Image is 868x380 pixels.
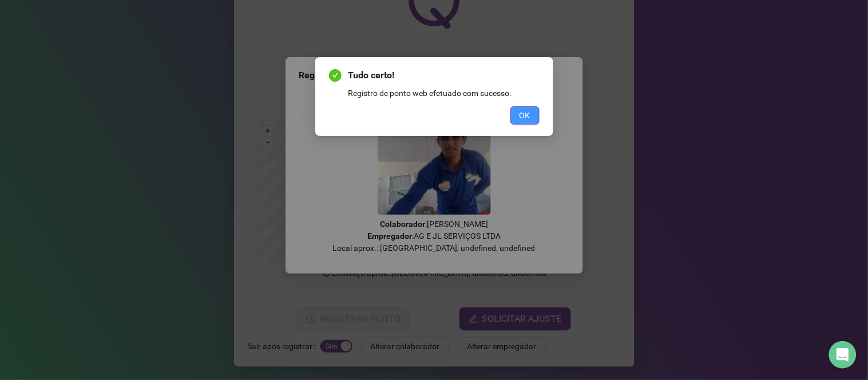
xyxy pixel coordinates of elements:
span: OK [520,109,530,122]
span: Tudo certo! [348,69,540,82]
span: check-circle [329,69,342,82]
div: Registro de ponto web efetuado com sucesso. [348,87,540,99]
button: OK [510,106,540,125]
div: Open Intercom Messenger [829,341,857,369]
